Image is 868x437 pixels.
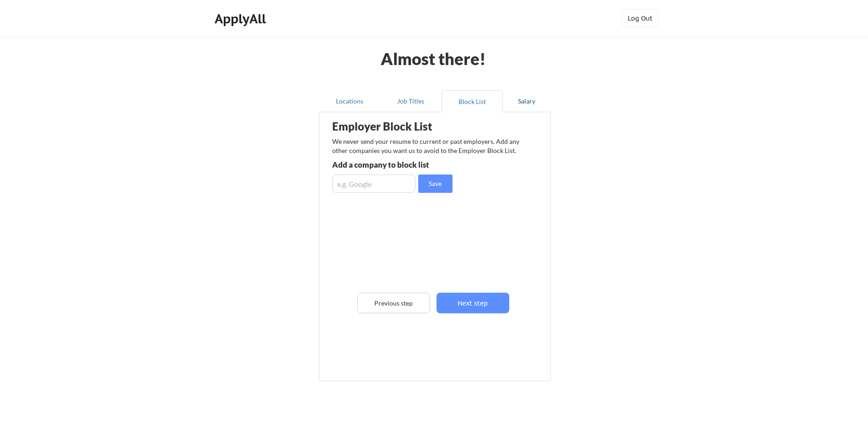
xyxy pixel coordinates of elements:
button: Block List [442,90,503,112]
button: Save [418,175,453,193]
button: Log Out [622,9,658,27]
button: Previous step [357,293,430,313]
button: Next step [437,293,509,313]
div: Add a company to block list [332,161,466,169]
div: We never send your resume to current or past employers. Add any other companies you want us to av... [332,137,525,155]
div: ApplyAll [215,11,269,27]
button: Locations [319,90,380,112]
button: Salary [503,90,551,112]
button: Job Titles [380,90,442,112]
div: Almost there! [370,50,497,67]
div: Employer Block List [332,121,476,132]
input: e.g. Google [332,175,415,193]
